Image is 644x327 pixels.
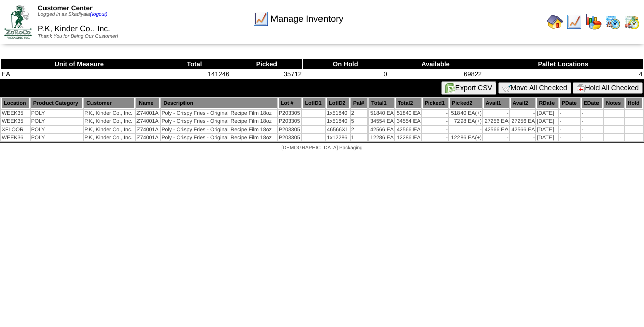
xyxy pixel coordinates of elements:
td: Z74001A [136,134,160,141]
th: Total1 [369,98,394,109]
img: line_graph.gif [253,11,269,27]
th: Avail2 [510,98,536,109]
td: - [422,134,448,141]
th: Hold [625,98,643,109]
td: 12286 EA [369,134,394,141]
td: Z74001A [136,110,160,117]
td: 34554 EA [395,118,421,125]
td: 42566 EA [369,126,394,133]
td: - [559,126,580,133]
th: Product Category [31,98,83,109]
div: (+) [475,110,481,116]
img: ZoRoCo_Logo(Green%26Foil)%20jpg.webp [4,5,32,38]
span: P.K, Kinder Co., Inc. [38,25,110,33]
td: P.K, Kinder Co., Inc. [84,110,135,117]
td: - [581,126,603,133]
td: POLY [31,118,83,125]
td: 51840 EA [395,110,421,117]
td: 1x51840 [326,118,350,125]
th: Pal# [351,98,367,109]
td: [DATE] [536,134,558,141]
td: - [422,110,448,117]
td: 1x51840 [326,110,350,117]
td: 2 [351,126,367,133]
th: Description [161,98,277,109]
th: EDate [581,98,603,109]
th: Total2 [395,98,421,109]
td: - [559,118,580,125]
button: Move All Checked [498,82,571,94]
td: 42566 EA [483,126,509,133]
td: 69822 [388,69,483,79]
img: calendarprod.gif [605,14,621,30]
td: - [449,126,482,133]
td: 34554 EA [369,118,394,125]
td: WEEK35 [1,110,30,117]
th: Notes [604,98,624,109]
th: LotID1 [302,98,325,109]
th: Name [136,98,160,109]
img: calendarinout.gif [624,14,640,30]
td: 12286 EA [449,134,482,141]
td: WEEK35 [1,118,30,125]
span: Logged in as Skadiyala [38,12,107,17]
td: POLY [31,134,83,141]
td: - [510,110,536,117]
th: Available [388,59,483,69]
td: WEEK36 [1,134,30,141]
td: P203305 [278,118,302,125]
td: 35712 [231,69,303,79]
td: 0 [303,69,388,79]
a: (logout) [90,12,107,17]
div: (+) [475,135,481,141]
td: 51840 EA [449,110,482,117]
td: P203305 [278,110,302,117]
th: LotID2 [326,98,350,109]
td: XFLOOR [1,126,30,133]
td: - [581,118,603,125]
td: 1 [351,134,367,141]
td: 141246 [158,69,231,79]
th: RDate [536,98,558,109]
td: [DATE] [536,126,558,133]
td: P.K, Kinder Co., Inc. [84,126,135,133]
img: home.gif [547,14,563,30]
td: P203305 [278,126,302,133]
td: 7298 EA [449,118,482,125]
td: - [483,110,509,117]
span: Customer Center [38,4,93,12]
td: 42566 EA [510,126,536,133]
td: POLY [31,110,83,117]
th: Picked [231,59,303,69]
td: 27256 EA [483,118,509,125]
td: Poly - Crispy Fries - Original Recipe Film 18oz [161,118,277,125]
td: - [483,134,509,141]
th: Picked2 [449,98,482,109]
img: cart.gif [502,84,511,92]
td: - [559,110,580,117]
span: Thank You for Being Our Customer! [38,34,118,39]
td: 27256 EA [510,118,536,125]
td: Poly - Crispy Fries - Original Recipe Film 18oz [161,126,277,133]
td: Poly - Crispy Fries - Original Recipe Film 18oz [161,134,277,141]
td: - [422,118,448,125]
td: EA [1,69,158,79]
td: - [581,110,603,117]
th: Unit of Measure [1,59,158,69]
button: Hold All Checked [573,82,643,94]
th: Location [1,98,30,109]
th: Customer [84,98,135,109]
td: P203305 [278,134,302,141]
button: Export CSV [441,81,496,95]
td: - [422,126,448,133]
div: (+) [475,118,481,125]
td: P.K, Kinder Co., Inc. [84,134,135,141]
th: Picked1 [422,98,448,109]
td: Poly - Crispy Fries - Original Recipe Film 18oz [161,110,277,117]
td: - [510,134,536,141]
th: Pallet Locations [483,59,643,69]
td: 12286 EA [395,134,421,141]
th: Lot # [278,98,302,109]
span: [DEMOGRAPHIC_DATA] Packaging [281,145,362,151]
th: PDate [559,98,580,109]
